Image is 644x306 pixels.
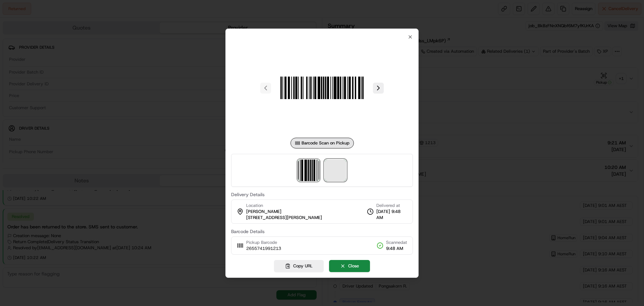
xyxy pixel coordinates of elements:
label: Barcode Details [231,229,413,234]
button: Copy URL [274,260,324,272]
img: barcode_scan_on_pickup image [274,40,370,136]
div: Barcode Scan on Pickup [290,138,354,148]
span: Delivered at [376,203,407,209]
img: barcode_scan_on_pickup image [298,160,319,181]
span: [STREET_ADDRESS][PERSON_NAME] [246,215,322,221]
span: [PERSON_NAME] [246,209,281,215]
span: 9:48 AM [386,246,407,252]
span: Location [246,203,263,209]
label: Delivery Details [231,192,413,197]
span: 2655741991213 [246,246,281,252]
span: [DATE] 9:48 AM [376,209,407,221]
span: Scanned at [386,239,407,246]
span: Pickup Barcode [246,239,281,246]
button: Close [329,260,370,272]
